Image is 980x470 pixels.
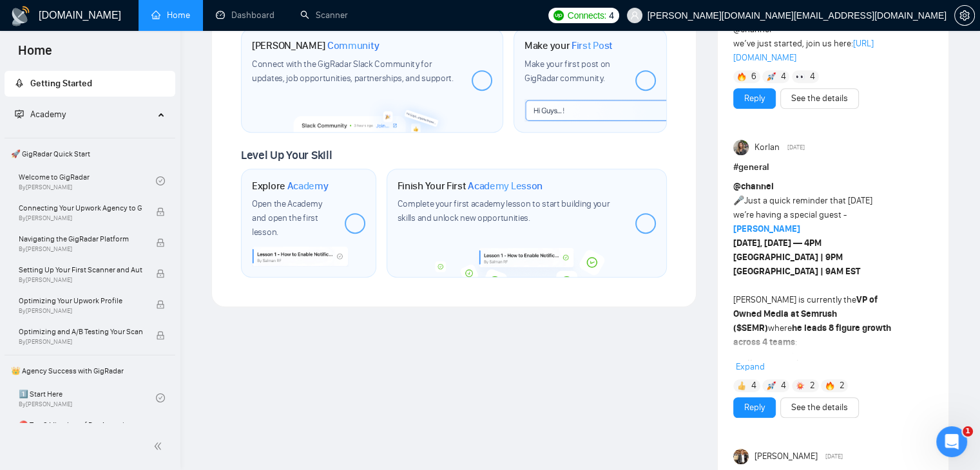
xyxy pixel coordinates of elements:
[156,393,165,402] span: check-circle
[398,198,610,223] span: Complete your first academy lesson to start building your skills and unlock new opportunities.
[754,140,779,155] span: Korlan
[252,198,322,238] span: Open the Academy and open the first lesson.
[733,323,891,348] strong: he leads 8 figure growth across 4 teams
[737,72,746,81] img: 🔥
[733,238,860,277] strong: [DATE], [DATE] — 4PM [GEOGRAPHIC_DATA] | 9PM [GEOGRAPHIC_DATA] | 9AM EST
[15,109,24,118] span: fund-projection-screen
[791,400,848,415] a: See the details
[767,72,776,81] img: 🚀
[252,39,380,52] h1: [PERSON_NAME]
[733,195,744,206] span: 🎤
[568,8,606,23] span: Connects:
[30,109,66,120] span: Academy
[744,400,765,415] a: Reply
[744,91,765,106] a: Reply
[156,300,165,309] span: lock
[10,6,31,26] img: logo
[19,167,156,195] a: Welcome to GigRadarBy[PERSON_NAME]
[5,71,175,97] li: Getting Started
[736,361,765,372] span: Expand
[241,148,332,162] span: Level Up Your Skill
[30,78,92,89] span: Getting Started
[252,59,454,84] span: Connect with the GigRadar Slack Community for updates, job opportunities, partnerships, and support.
[8,41,62,68] span: Home
[327,39,380,52] span: Community
[955,10,974,21] span: setting
[780,397,859,418] button: See the details
[19,276,142,284] span: By [PERSON_NAME]
[19,245,142,253] span: By [PERSON_NAME]
[524,39,613,52] h1: Make your
[733,140,749,155] img: Korlan
[733,449,749,464] img: Ankur Mittal
[156,269,165,278] span: lock
[19,307,142,315] span: By [PERSON_NAME]
[796,72,805,81] img: 👀
[839,379,844,392] span: 2
[398,180,543,193] h1: Finish Your First
[15,79,24,88] span: rocket
[216,10,274,21] a: dashboardDashboard
[825,381,834,390] img: 🔥
[733,181,774,192] span: @channel
[780,88,859,109] button: See the details
[767,381,776,390] img: 🚀
[19,338,142,346] span: By [PERSON_NAME]
[6,141,174,167] span: 🚀 GigRadar Quick Start
[751,379,756,392] span: 4
[19,384,156,412] a: 1️⃣ Start HereBy[PERSON_NAME]
[15,109,66,120] span: Academy
[468,180,543,193] span: Academy Lesson
[294,95,450,132] img: slackcommunity-bg.png
[963,426,973,437] span: 1
[810,379,815,392] span: 2
[19,294,142,307] span: Optimizing Your Upwork Profile
[754,449,817,464] span: [PERSON_NAME]
[733,160,933,174] h1: # general
[954,10,975,21] a: setting
[156,238,165,247] span: lock
[780,70,785,83] span: 4
[6,358,174,384] span: 👑 Agency Success with GigRadar
[810,70,815,83] span: 4
[572,39,613,52] span: First Post
[733,397,776,418] button: Reply
[609,8,614,23] span: 4
[780,379,785,392] span: 4
[300,10,348,21] a: searchScanner
[156,331,165,340] span: lock
[287,180,329,193] span: Academy
[252,180,329,193] h1: Explore
[19,232,142,245] span: Navigating the GigRadar Platform
[936,426,967,457] iframe: Intercom live chat
[19,418,142,431] span: ⛔ Top 3 Mistakes of Pro Agencies
[429,248,624,277] img: academy-bg.png
[19,214,142,222] span: By [PERSON_NAME]
[733,223,800,234] a: [PERSON_NAME]
[796,381,805,390] img: 💥
[19,263,142,276] span: Setting Up Your First Scanner and Auto-Bidder
[733,294,878,334] strong: VP of Owned Media at Semrush ($SEMR)
[151,10,190,21] a: homeHome
[751,70,756,83] span: 6
[630,11,639,20] span: user
[787,142,805,153] span: [DATE]
[553,10,564,21] img: upwork-logo.png
[19,325,142,338] span: Optimizing and A/B Testing Your Scanner for Better Results
[524,59,610,84] span: Make your first post on GigRadar community.
[791,91,848,106] a: See the details
[733,88,776,109] button: Reply
[19,202,142,214] span: Connecting Your Upwork Agency to GigRadar
[825,451,843,462] span: [DATE]
[156,207,165,216] span: lock
[954,5,975,26] button: setting
[156,176,165,185] span: check-circle
[737,381,746,390] img: 👍
[733,180,893,463] div: Just a quick reminder that [DATE] we’re having a special guest - [PERSON_NAME] is currently the w...
[153,440,166,453] span: double-left
[733,23,893,65] div: we’ve just started, join us here:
